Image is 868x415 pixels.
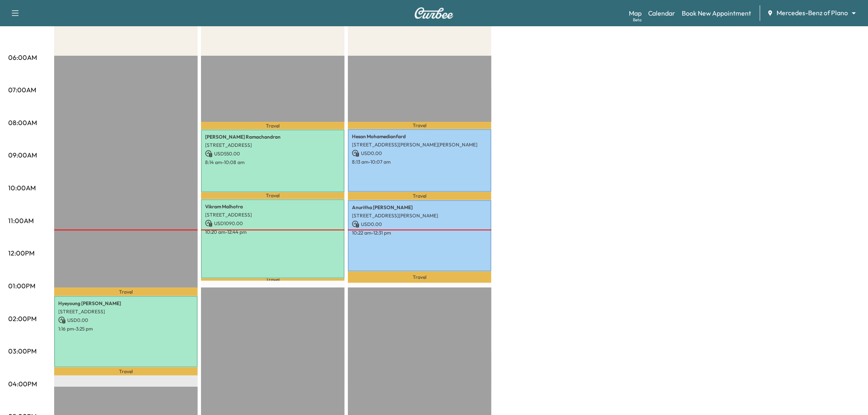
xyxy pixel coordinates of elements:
[54,287,198,296] p: Travel
[205,134,340,140] p: [PERSON_NAME] Ramachandran
[352,212,487,219] p: [STREET_ADDRESS][PERSON_NAME]
[352,141,487,148] p: [STREET_ADDRESS][PERSON_NAME][PERSON_NAME]
[205,220,340,227] p: USD 1090.00
[8,85,36,95] p: 07:00AM
[201,278,345,280] p: Travel
[352,221,487,228] p: USD 0.00
[54,367,198,376] p: Travel
[58,326,194,332] p: 1:16 pm - 3:25 pm
[8,314,37,324] p: 02:00PM
[629,8,642,18] a: MapBeta
[8,379,37,389] p: 04:00PM
[205,159,340,166] p: 8:14 am - 10:08 am
[348,271,491,283] p: Travel
[205,203,340,210] p: Vikram Malhotra
[352,150,487,157] p: USD 0.00
[352,204,487,211] p: Anuritha [PERSON_NAME]
[58,300,194,307] p: Hyeyoung [PERSON_NAME]
[777,8,848,18] span: Mercedes-Benz of Plano
[58,317,194,324] p: USD 0.00
[8,281,35,291] p: 01:00PM
[648,8,676,18] a: Calendar
[352,230,487,236] p: 10:22 am - 12:31 pm
[682,8,752,18] a: Book New Appointment
[58,308,194,315] p: [STREET_ADDRESS]
[8,216,34,226] p: 11:00AM
[348,122,491,129] p: Travel
[633,17,642,23] div: Beta
[205,212,340,218] p: [STREET_ADDRESS]
[8,248,34,258] p: 12:00PM
[201,192,345,199] p: Travel
[205,150,340,157] p: USD 550.00
[352,159,487,165] p: 8:13 am - 10:07 am
[201,122,345,130] p: Travel
[8,346,37,356] p: 03:00PM
[8,52,37,62] p: 06:00AM
[205,229,340,235] p: 10:20 am - 12:44 pm
[8,183,36,193] p: 10:00AM
[8,118,37,128] p: 08:00AM
[205,142,340,148] p: [STREET_ADDRESS]
[414,7,454,19] img: Curbee Logo
[8,150,37,160] p: 09:00AM
[348,192,491,200] p: Travel
[352,133,487,140] p: Hesan Mohamedianfard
